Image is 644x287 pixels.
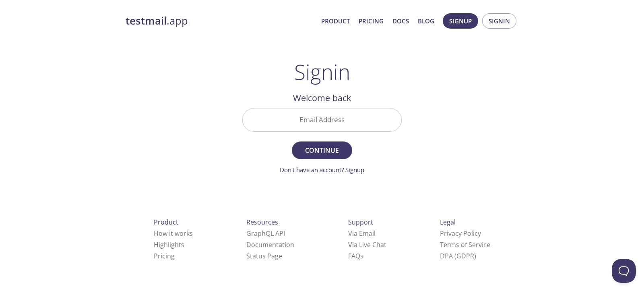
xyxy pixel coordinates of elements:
[440,229,481,238] a: Privacy Policy
[126,14,315,28] a: testmail.app
[482,13,516,29] button: Signin
[392,16,409,26] a: Docs
[246,229,285,238] a: GraphQL API
[348,240,386,249] a: Via Live Chat
[612,259,636,283] iframe: Help Scout Beacon - Open
[294,60,350,84] h1: Signin
[154,252,175,260] a: Pricing
[348,252,363,260] a: FAQ
[280,166,364,174] a: Don't have an account? Signup
[154,218,178,227] span: Product
[292,141,352,159] button: Continue
[348,218,373,227] span: Support
[246,252,282,260] a: Status Page
[359,16,384,26] a: Pricing
[440,240,490,249] a: Terms of Service
[489,16,510,26] span: Signin
[418,16,434,26] a: Blog
[443,13,478,29] button: Signup
[154,240,184,249] a: Highlights
[246,240,294,249] a: Documentation
[301,145,343,156] span: Continue
[154,229,193,238] a: How it works
[360,252,363,260] span: s
[242,91,402,105] h2: Welcome back
[348,229,376,238] a: Via Email
[246,218,278,227] span: Resources
[449,16,472,26] span: Signup
[321,16,350,26] a: Product
[440,252,476,260] a: DPA (GDPR)
[126,14,167,28] strong: testmail
[440,218,456,227] span: Legal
